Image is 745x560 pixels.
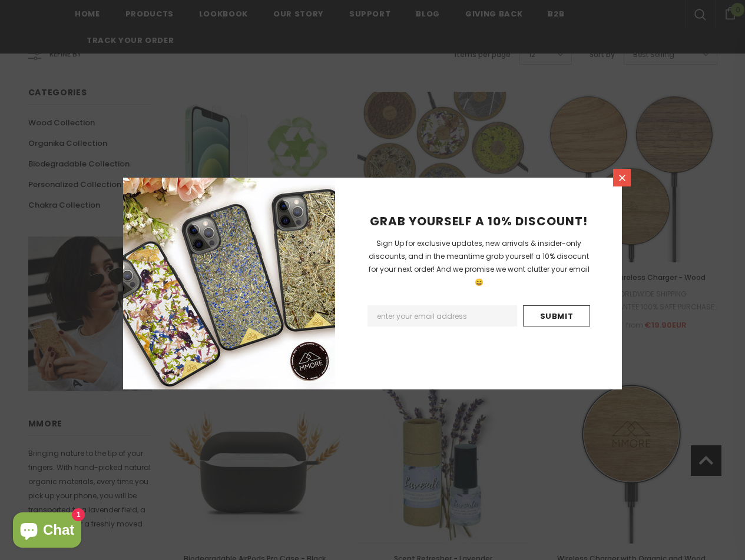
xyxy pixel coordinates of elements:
[367,305,517,326] input: Email Address
[613,169,631,186] a: Close
[369,238,590,287] span: Sign Up for exclusive updates, new arrivals & insider-only discounts, and in the meantime grab yo...
[370,213,588,229] span: GRAB YOURSELF A 10% DISCOUNT!
[9,512,85,551] inbox-online-store-chat: Shopify online store chat
[523,305,590,326] input: Submit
